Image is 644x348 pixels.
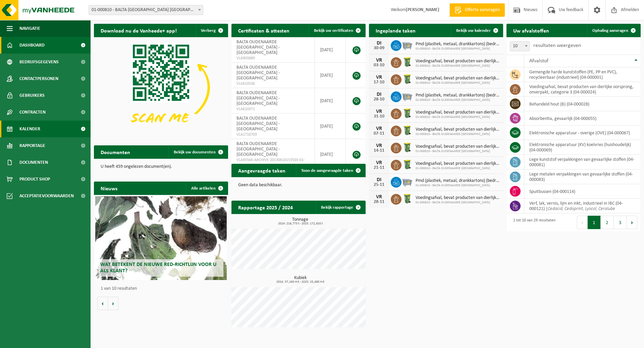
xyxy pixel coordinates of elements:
span: Bedrijfsgegevens [19,54,59,70]
div: VR [372,143,386,148]
span: 01-000810 - BALTA OUDENAARDE [GEOGRAPHIC_DATA] [416,166,500,170]
div: VR [372,109,386,114]
td: elektronische apparatuur - overige (OVE) (04-000067) [524,126,641,140]
div: 1 tot 10 van 29 resultaten [510,215,555,230]
span: Pmd (plastiek, metaal, drankkartons) (bedrijven) [416,42,500,47]
span: 2024: 37,160 m3 - 2025: 25,480 m3 [235,280,366,284]
h3: Tonnage [235,217,366,225]
td: voedingsafval, bevat producten van dierlijke oorsprong, onverpakt, categorie 3 (04-000024) [524,82,641,97]
a: Ophaling aanvragen [587,24,640,37]
span: Voedingsafval, bevat producten van dierlijke oorsprong, onverpakt, categorie 3 [416,110,500,115]
button: 3 [614,216,627,229]
span: 01-000810 - BALTA OUDENAARDE [GEOGRAPHIC_DATA] [416,184,500,188]
span: 01-000810 - BALTA OUDENAARDE [GEOGRAPHIC_DATA] [416,149,500,153]
a: Alle artikelen [186,182,227,195]
div: VR [372,126,386,131]
span: Contactpersonen [19,70,58,87]
a: Bekijk rapportage [316,201,365,214]
td: [DATE] [315,88,346,114]
td: gemengde harde kunststoffen (PE, PP en PVC), recycleerbaar (industrieel) (04-000001) [524,67,641,82]
td: [DATE] [315,63,346,88]
h2: Uw afvalstoffen [506,24,556,37]
td: elektronische apparatuur (KV) koelvries (huishoudelijk) (04-000069) [524,140,641,155]
span: BALTA OUDENAARDE [GEOGRAPHIC_DATA] - [GEOGRAPHIC_DATA] [236,141,280,157]
span: Voedingsafval, bevat producten van dierlijke oorsprong, onverpakt, categorie 3 [416,127,500,132]
span: 10 [510,42,530,51]
img: Download de VHEPlus App [94,37,228,138]
img: WB-0240-HPE-GN-50 [401,108,413,119]
label: resultaten weergeven [533,43,581,48]
span: 01-000810 - BALTA OUDENAARDE [GEOGRAPHIC_DATA] [416,98,500,102]
td: behandeld hout (B) (04-000028) [524,97,641,111]
div: 14-11 [372,148,386,153]
p: 1 van 10 resultaten [101,286,225,291]
span: 10 [510,41,530,51]
td: [DATE] [315,37,346,63]
h2: Rapportage 2025 / 2024 [231,201,300,214]
span: BALTA OUDENAARDE [GEOGRAPHIC_DATA] - [GEOGRAPHIC_DATA] [236,40,280,55]
div: 28-10 [372,97,386,102]
img: WB-0240-HPE-GN-50 [401,56,413,68]
span: Voedingsafval, bevat producten van dierlijke oorsprong, onverpakt, categorie 3 [416,161,500,166]
span: VLA903889 [236,56,310,61]
span: Product Shop [19,171,50,188]
h2: Aangevraagde taken [231,164,292,177]
div: VR [372,194,386,200]
span: VLA610371 [236,107,310,112]
span: BALTA OUDENAARDE [GEOGRAPHIC_DATA] - [GEOGRAPHIC_DATA] [236,65,280,81]
img: WB-2500-GAL-GY-01 [401,176,413,187]
a: Bekijk uw certificaten [309,24,365,37]
h2: Ingeplande taken [369,24,422,37]
div: VR [372,75,386,80]
div: 31-10 [372,114,386,119]
h3: Kubiek [235,276,366,284]
button: Next [627,216,637,229]
span: Voedingsafval, bevat producten van dierlijke oorsprong, onverpakt, categorie 3 [416,144,500,149]
div: 03-10 [372,63,386,68]
div: VR [372,160,386,165]
span: Voedingsafval, bevat producten van dierlijke oorsprong, onverpakt, categorie 3 [416,76,500,81]
span: 01-000810 - BALTA OUDENAARDE [GEOGRAPHIC_DATA] [416,132,500,136]
span: Documenten [19,154,48,171]
span: Toon de aangevraagde taken [301,168,353,173]
span: Afvalstof [529,58,548,64]
span: BALTA OUDENAARDE [GEOGRAPHIC_DATA] - [GEOGRAPHIC_DATA] [236,116,280,132]
td: lege metalen verpakkingen van gevaarlijke stoffen (04-000083) [524,169,641,184]
img: WB-0240-HPE-GN-50 [401,159,413,170]
span: Rapportage [19,137,45,154]
p: U heeft 459 ongelezen document(en). [101,164,221,169]
a: Bekijk uw kalender [451,24,502,37]
img: WB-0240-HPE-GN-50 [401,193,413,204]
span: Acceptatievoorwaarden [19,188,74,204]
div: 25-11 [372,183,386,187]
img: WB-2500-GAL-GY-01 [401,90,413,102]
img: WB-0240-HPE-GN-50 [401,142,413,153]
h2: Download nu de Vanheede+ app! [94,24,183,37]
span: 01-000810 - BALTA OUDENAARDE [GEOGRAPHIC_DATA] [416,115,500,119]
td: [DATE] [315,114,346,139]
button: 2 [601,216,614,229]
img: WB-0240-HPE-GN-50 [401,125,413,136]
span: Wat betekent de nieuwe RED-richtlijn voor u als klant? [100,262,216,274]
span: 01-000810 - BALTA OUDENAARDE [GEOGRAPHIC_DATA] [416,47,500,51]
span: Ophaling aanvragen [592,28,628,33]
a: Offerte aanvragen [449,3,505,17]
span: BALTA OUDENAARDE [GEOGRAPHIC_DATA] - [GEOGRAPHIC_DATA] [236,90,280,106]
span: Offerte aanvragen [463,7,501,13]
span: Navigatie [19,20,40,37]
span: Bekijk uw certificaten [314,28,353,33]
img: WB-2500-GAL-GY-01 [401,39,413,51]
span: VLA1710703 [236,132,310,137]
div: DI [372,41,386,46]
i: Cedacid, Cedoprint, Lyocol, Ceralube [548,206,615,211]
h2: Nieuws [94,182,124,195]
div: VR [372,58,386,63]
button: Verberg [196,24,227,37]
span: Voedingsafval, bevat producten van dierlijke oorsprong, onverpakt, categorie 3 [416,195,500,201]
button: Volgende [108,297,118,310]
div: 17-10 [372,80,386,85]
span: 01-000810 - BALTA OUDENAARDE [GEOGRAPHIC_DATA] [416,64,500,68]
div: 07-11 [372,131,386,136]
a: Bekijk uw documenten [168,145,227,159]
span: Dashboard [19,37,45,54]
